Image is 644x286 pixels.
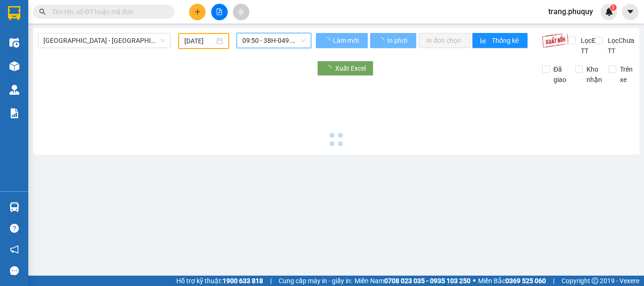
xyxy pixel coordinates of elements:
button: Xuất Excel [317,61,373,76]
span: 09:50 - 38H-049.94 [242,33,305,48]
span: bar-chart [480,37,488,45]
sup: 1 [610,4,617,11]
img: logo-vxr [8,6,20,20]
span: search [39,8,46,15]
span: caret-down [626,8,635,16]
img: warehouse-icon [9,85,19,95]
button: file-add [211,4,228,20]
span: Làm mới [333,35,360,46]
span: question-circle [10,224,19,233]
span: | [270,276,272,286]
img: warehouse-icon [9,202,19,212]
img: icon-new-feature [605,8,613,16]
span: message [10,266,19,275]
span: Lọc Đã TT [577,35,602,56]
button: plus [189,4,206,20]
strong: 0369 525 060 [505,277,546,285]
button: aim [233,4,249,20]
span: notification [10,245,19,254]
input: Tìm tên, số ĐT hoặc mã đơn [52,7,163,17]
span: In phơi [387,35,409,46]
button: Làm mới [316,33,368,48]
span: trang.phuquy [541,6,601,17]
span: Miền Nam [355,276,471,286]
span: Hà Nội - Hà Tĩnh [43,33,165,48]
img: warehouse-icon [9,61,19,71]
button: In phơi [370,33,416,48]
span: plus [194,8,201,15]
span: Cung cấp máy in - giấy in: [279,276,352,286]
span: 1 [611,4,615,11]
button: caret-down [622,4,638,20]
span: file-add [216,8,223,15]
span: Miền Bắc [478,276,546,286]
span: ⚪️ [473,279,476,283]
input: 13/08/2025 [184,36,215,46]
button: In đơn chọn [419,33,470,48]
span: aim [238,8,244,15]
span: | [553,276,554,286]
img: solution-icon [9,108,19,118]
span: copyright [592,278,598,284]
button: bar-chartThống kê [472,33,528,48]
span: Đã giao [550,64,570,85]
img: warehouse-icon [9,38,19,48]
strong: 0708 023 035 - 0935 103 250 [384,277,471,285]
span: loading [378,37,386,44]
span: loading [323,37,331,44]
span: Lọc Chưa TT [604,35,636,56]
span: Trên xe [616,64,636,85]
img: 9k= [542,33,569,48]
span: Thống kê [492,35,520,46]
span: Hỗ trợ kỹ thuật: [176,276,263,286]
strong: 1900 633 818 [223,277,263,285]
span: Kho nhận [583,64,606,85]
